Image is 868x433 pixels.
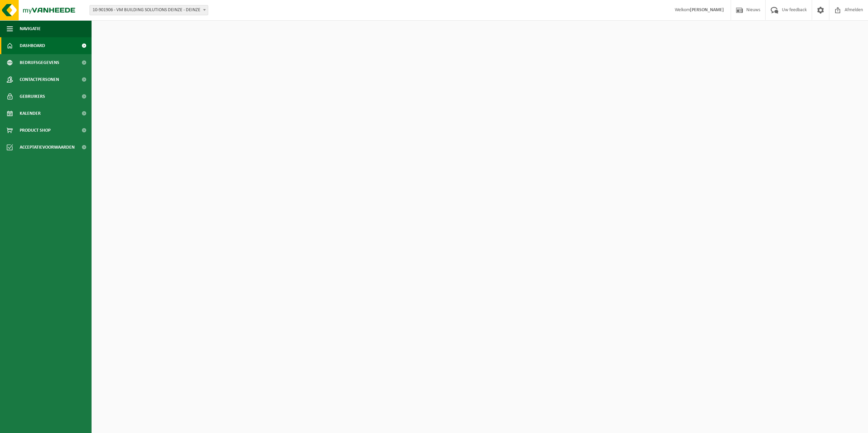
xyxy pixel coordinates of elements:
[20,20,41,37] span: Navigatie
[20,105,41,122] span: Kalender
[20,139,75,156] span: Acceptatievoorwaarden
[690,7,724,13] strong: [PERSON_NAME]
[90,5,208,15] span: 10-901906 - VM BUILDING SOLUTIONS DEINZE - DEINZE
[20,54,59,71] span: Bedrijfsgegevens
[20,37,45,54] span: Dashboard
[90,5,208,15] span: 10-901906 - VM BUILDING SOLUTIONS DEINZE - DEINZE
[20,88,45,105] span: Gebruikers
[20,71,59,88] span: Contactpersonen
[20,122,51,139] span: Product Shop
